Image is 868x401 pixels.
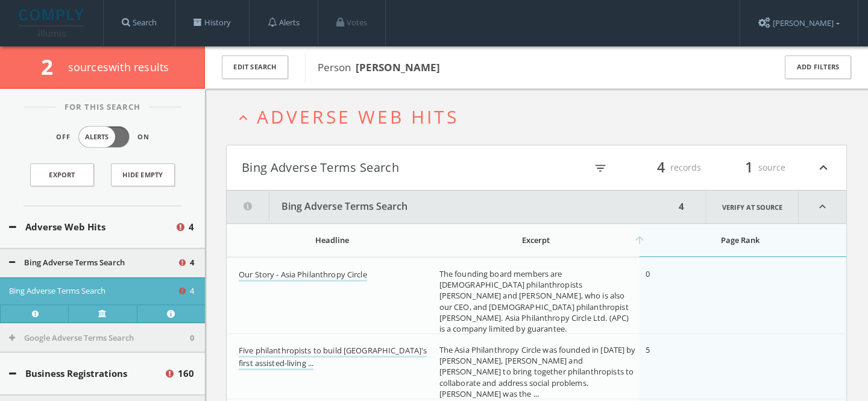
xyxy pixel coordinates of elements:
span: 4 [189,220,194,234]
span: source s with results [68,60,169,74]
span: 5 [646,344,650,355]
button: Bing Adverse Terms Search [227,191,675,223]
button: Business Registrations [9,367,164,380]
a: Five philanthropists to build [GEOGRAPHIC_DATA]'s first assisted-living ... [239,345,427,370]
span: 0 [646,268,650,279]
a: Verify at source [706,191,799,223]
span: The Asia Philanthropy Circle was founded in [DATE] by [PERSON_NAME], [PERSON_NAME] and [PERSON_NA... [439,344,636,399]
i: arrow_upward [634,234,646,246]
a: Our Story - Asia Philanthropy Circle [239,269,367,282]
i: expand_less [799,191,846,223]
b: [PERSON_NAME] [356,60,440,74]
button: Hide Empty [111,163,175,186]
button: Edit Search [222,55,288,79]
div: 4 [675,191,688,223]
span: For This Search [55,101,149,113]
span: Adverse Web Hits [257,104,459,129]
img: illumis [19,9,86,37]
button: Bing Adverse Terms Search [9,257,177,269]
span: On [137,132,149,142]
button: expand_lessAdverse Web Hits [235,107,847,127]
span: Off [56,132,71,142]
button: Bing Adverse Terms Search [242,157,536,178]
i: filter_list [594,162,607,175]
div: source [713,157,785,178]
i: expand_less [816,157,831,178]
i: expand_less [235,110,251,126]
span: The founding board members are [DEMOGRAPHIC_DATA] philanthropists [PERSON_NAME] and [PERSON_NAME]... [439,268,629,334]
span: 0 [190,332,194,344]
span: 4 [190,285,194,297]
button: Add Filters [785,55,851,79]
span: 4 [190,257,194,269]
div: Page Rank [646,235,834,245]
a: Verify at source [68,305,136,323]
a: Export [30,163,94,186]
button: Adverse Web Hits [9,220,175,234]
div: Excerpt [439,235,633,245]
span: 1 [740,157,758,178]
span: Person [318,60,440,74]
div: records [629,157,701,178]
button: Google Adverse Terms Search [9,332,190,344]
button: Bing Adverse Terms Search [9,285,177,297]
span: 4 [652,157,670,178]
span: 2 [41,52,63,81]
div: Headline [239,235,426,245]
span: 160 [178,367,194,380]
